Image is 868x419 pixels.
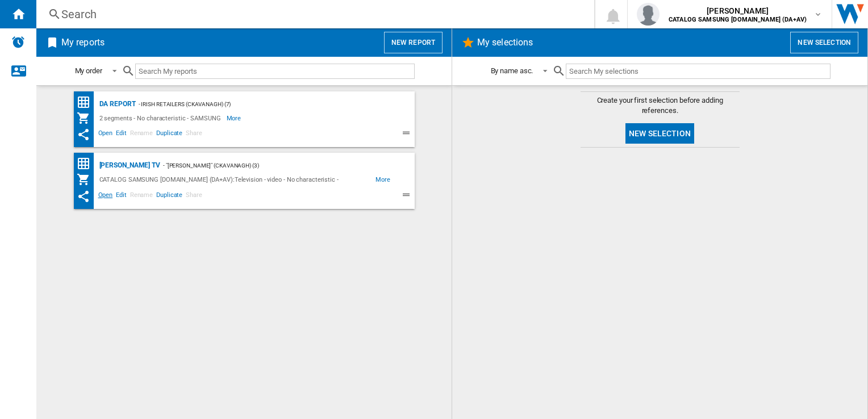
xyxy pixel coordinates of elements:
[625,123,694,144] button: New selection
[114,190,128,203] span: Edit
[155,190,184,203] span: Duplicate
[59,32,107,53] h2: My reports
[637,3,660,26] img: profile.jpg
[97,173,375,187] div: CATALOG SAMSUNG [DOMAIN_NAME] (DA+AV):Television - video - No characteristic - SAMSUNG
[669,5,807,16] span: [PERSON_NAME]
[566,64,830,79] input: Search My selections
[97,128,115,141] span: Open
[75,66,102,75] div: My order
[97,190,115,203] span: Open
[61,6,565,22] div: Search
[77,157,97,171] div: Price Matrix
[77,111,97,125] div: My Assortment
[475,32,535,53] h2: My selections
[669,16,807,23] b: CATALOG SAMSUNG [DOMAIN_NAME] (DA+AV)
[155,128,184,141] span: Duplicate
[184,190,204,203] span: Share
[97,158,160,173] div: [PERSON_NAME] TV
[77,95,97,110] div: Price Matrix
[227,111,243,125] span: More
[128,190,155,203] span: Rename
[581,95,740,116] span: Create your first selection before adding references.
[160,158,392,173] div: - "[PERSON_NAME]" (ckavanagh) (3)
[128,128,155,141] span: Rename
[384,32,443,53] button: New report
[97,97,136,111] div: DA Report
[11,35,25,49] img: alerts-logo.svg
[184,128,204,141] span: Share
[136,97,392,111] div: - Irish Retailers (ckavanagh) (7)
[790,32,858,53] button: New selection
[491,66,533,75] div: By name asc.
[135,64,415,79] input: Search My reports
[97,111,227,125] div: 2 segments - No characteristic - SAMSUNG
[77,190,90,203] ng-md-icon: This report has been shared with you
[77,173,97,187] div: My Assortment
[114,128,128,141] span: Edit
[375,173,392,187] span: More
[77,128,90,141] ng-md-icon: This report has been shared with you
